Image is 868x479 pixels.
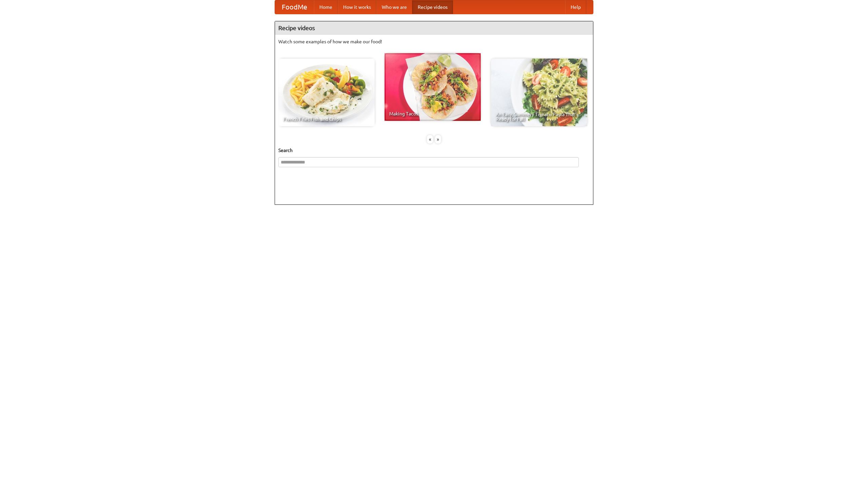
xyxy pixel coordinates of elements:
[389,111,476,116] span: Making Tacos
[314,0,338,14] a: Home
[283,117,370,122] span: French Fries Fish and Chips
[412,0,453,14] a: Recipe videos
[275,0,314,14] a: FoodMe
[338,0,376,14] a: How it works
[491,59,587,126] a: An Easy, Summery Tomato Pasta That's Ready for Fall
[275,21,593,35] h4: Recipe videos
[278,38,590,45] p: Watch some examples of how we make our food!
[427,135,433,144] div: «
[565,0,586,14] a: Help
[496,112,583,122] span: An Easy, Summery Tomato Pasta That's Ready for Fall
[278,59,375,126] a: French Fries Fish and Chips
[384,53,481,121] a: Making Tacos
[435,135,441,144] div: »
[278,147,590,154] h5: Search
[376,0,412,14] a: Who we are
